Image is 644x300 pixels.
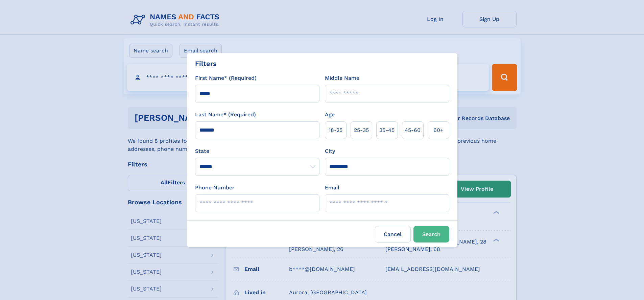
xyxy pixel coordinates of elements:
[195,147,319,155] label: State
[379,126,395,134] span: 35‑45
[375,226,411,243] label: Cancel
[195,111,256,119] label: Last Name* (Required)
[195,184,235,192] label: Phone Number
[195,59,217,69] div: Filters
[325,147,335,155] label: City
[329,126,342,134] span: 18‑25
[354,126,369,134] span: 25‑35
[325,74,359,82] label: Middle Name
[325,111,335,119] label: Age
[405,126,421,134] span: 45‑60
[195,74,257,82] label: First Name* (Required)
[325,184,339,192] label: Email
[413,226,449,243] button: Search
[433,126,444,134] span: 60+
